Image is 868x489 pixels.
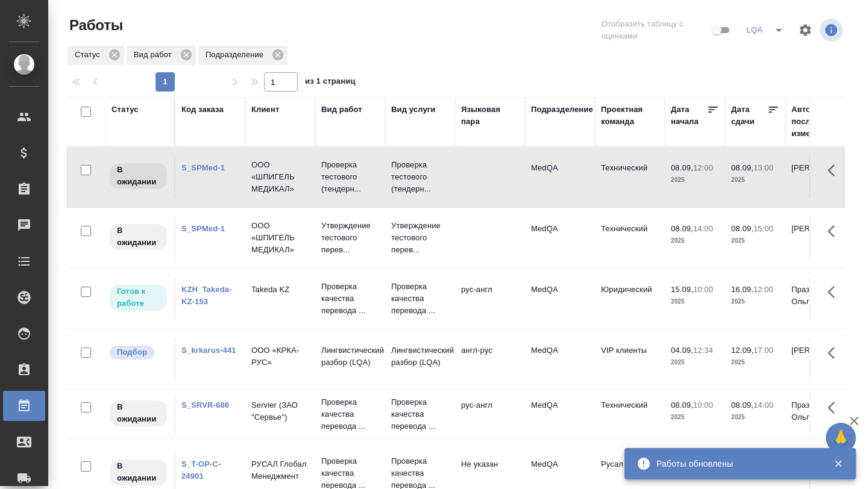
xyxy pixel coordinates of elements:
[820,19,845,42] span: Посмотреть информацию
[785,338,855,381] td: [PERSON_NAME]
[391,281,449,317] p: Проверка качества перевода ...
[602,18,709,42] span: Отобразить таблицу с оценками
[531,104,593,116] div: Подразделение
[753,224,773,233] p: 15:00
[693,224,713,233] p: 14:00
[117,346,147,358] p: Подбор
[731,411,779,423] p: 2025
[251,284,309,296] p: Takeda KZ
[181,104,224,116] div: Код заказа
[731,163,753,172] p: 08.09,
[391,344,449,369] p: Лингвистический разбор (LQA)
[251,399,309,423] p: Servier (ЗАО "Сервье")
[117,225,160,249] p: В ожидании
[595,156,665,198] td: Технический
[117,285,160,310] p: Готов к работе
[391,104,436,116] div: Вид услуги
[305,74,356,92] span: из 1 страниц
[181,400,229,410] a: S_SRVR-686
[785,156,855,198] td: [PERSON_NAME]
[731,346,753,355] p: 12.09,
[117,460,160,484] p: В ожидании
[731,104,767,128] div: Дата сдачи
[206,49,268,61] p: Подразделение
[391,159,449,195] p: Проверка тестового (тендерн...
[108,399,168,428] div: Исполнитель назначен, приступать к работе пока рано
[108,458,168,487] div: Исполнитель назначен, приступать к работе пока рано
[321,159,379,195] p: Проверка тестового (тендерн...
[731,174,779,186] p: 2025
[181,163,225,172] a: S_SPMed-1
[68,46,124,65] div: Статус
[693,400,713,410] p: 10:00
[525,393,595,435] td: MedQA
[461,104,519,128] div: Языковая пара
[671,285,693,294] p: 15.09,
[251,104,279,116] div: Клиент
[671,296,719,308] p: 2025
[820,278,849,307] button: Здесь прячутся важные кнопки
[820,393,849,422] button: Здесь прячутся важные кнопки
[455,338,525,381] td: англ-рус
[791,104,849,140] div: Автор последнего изменения
[251,159,309,195] p: ООО «ШПИГЕЛЬ МЕДИКАЛ»
[671,104,707,128] div: Дата начала
[785,278,855,320] td: Праздничных Ольга
[117,164,160,188] p: В ожидании
[791,16,820,45] span: Настроить таблицу
[671,400,693,410] p: 08.09,
[826,458,851,469] button: Закрыть
[595,217,665,259] td: Технический
[321,281,379,317] p: Проверка качества перевода ...
[181,285,232,306] a: KZH_Takeda-KZ-153
[671,174,719,186] p: 2025
[671,357,719,369] p: 2025
[731,235,779,247] p: 2025
[321,396,379,432] p: Проверка качества перевода ...
[181,224,225,233] a: S_SPMed-1
[693,346,713,355] p: 12:34
[391,396,449,432] p: Проверка качества перевода ...
[671,163,693,172] p: 08.09,
[820,217,849,246] button: Здесь прячутся важные кнопки
[671,411,719,423] p: 2025
[753,346,773,355] p: 17:00
[525,338,595,381] td: MedQA
[753,163,773,172] p: 13:00
[181,346,236,355] a: S_krkarus-441
[112,104,139,116] div: Статус
[753,285,773,294] p: 12:00
[321,344,379,369] p: Лингвистический разбор (LQA)
[525,217,595,259] td: MedQA
[127,46,196,65] div: Вид работ
[753,400,773,410] p: 14:00
[525,278,595,320] td: MedQA
[321,104,362,116] div: Вид работ
[731,357,779,369] p: 2025
[826,423,856,453] button: 🙏
[108,344,168,361] div: Можно подбирать исполнителей
[671,224,693,233] p: 08.09,
[595,393,665,435] td: Технический
[743,20,791,40] div: split button
[693,285,713,294] p: 10:00
[108,223,168,251] div: Исполнитель назначен, приступать к работе пока рано
[693,163,713,172] p: 12:00
[785,217,855,259] td: [PERSON_NAME]
[525,156,595,198] td: MedQA
[321,220,379,256] p: Утверждение тестового перев...
[820,156,849,185] button: Здесь прячутся важные кнопки
[595,338,665,381] td: VIP клиенты
[731,296,779,308] p: 2025
[251,458,309,482] p: РУСАЛ Глобал Менеджмент
[455,393,525,435] td: рус-англ
[656,458,816,470] div: Работы обновлены
[134,49,176,61] p: Вид работ
[455,278,525,320] td: рус-англ
[731,285,753,294] p: 16.09,
[595,278,665,320] td: Юридический
[66,16,123,35] span: Работы
[251,220,309,256] p: ООО «ШПИГЕЛЬ МЕДИКАЛ»
[108,284,168,312] div: Исполнитель может приступить к работе
[731,400,753,410] p: 08.09,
